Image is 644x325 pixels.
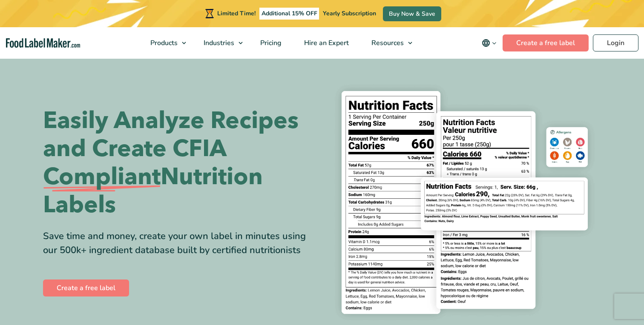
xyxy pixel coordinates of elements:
a: Products [139,27,190,59]
span: Hire an Expert [302,38,350,48]
a: Pricing [249,27,291,59]
a: Login [593,34,638,51]
span: Industries [201,38,235,48]
a: Resources [360,27,417,59]
span: Limited Time! [217,9,256,17]
span: Products [148,38,178,48]
span: Additional 15% OFF [259,8,319,20]
a: Hire an Expert [293,27,358,59]
span: Resources [369,38,405,48]
h1: Easily Analyze Recipes and Create CFIA Nutrition Labels [43,107,316,219]
a: Create a free label [43,279,129,296]
span: Pricing [258,38,282,48]
div: Save time and money, create your own label in minutes using our 500k+ ingredient database built b... [43,229,316,257]
span: Compliant [43,163,161,191]
a: Industries [193,27,247,59]
span: Yearly Subscription [323,9,376,17]
a: Create a free label [503,34,589,51]
a: Buy Now & Save [383,6,441,21]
